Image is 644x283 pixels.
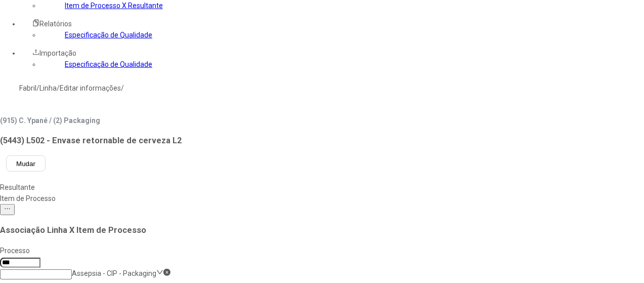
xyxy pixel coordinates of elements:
span: Relatórios [39,20,72,28]
span: Importação [39,49,76,57]
a: Especificação de Qualidade [65,60,152,68]
nz-select-item: Assepsia - CIP - Packaging [72,269,156,277]
nz-breadcrumb-separator: / [57,84,60,92]
a: Fabril [19,84,36,92]
span: Mudar [16,160,35,168]
a: Especificação de Qualidade [65,31,152,39]
nz-breadcrumb-separator: / [121,84,124,92]
a: Item de Processo X Resultante [65,2,163,10]
button: Mudar [6,155,46,172]
a: Linha [39,84,57,92]
nz-breadcrumb-separator: / [36,84,39,92]
a: Editar informações [60,84,121,92]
